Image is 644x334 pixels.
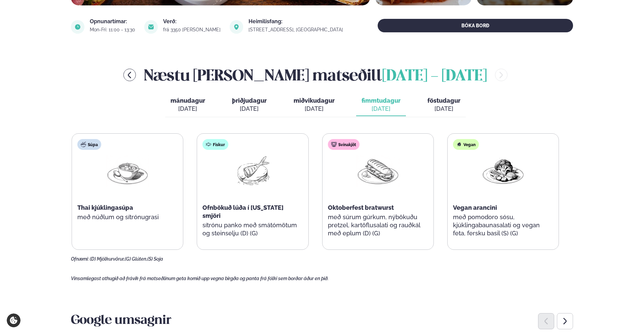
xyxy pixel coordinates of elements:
[227,94,272,116] button: þriðjudagur [DATE]
[90,27,136,32] div: Mon-Fri: 11:00 - 13:30
[77,213,178,221] p: með núðlum og sítrónugrasi
[294,97,335,104] span: miðvikudagur
[249,26,344,34] a: link
[71,256,89,262] span: Ofnæmi:
[422,94,466,116] button: föstudagur [DATE]
[147,256,163,262] span: (S) Soja
[328,139,359,150] div: Svínakjöt
[77,204,133,211] span: Thai kjúklingasúpa
[456,142,462,147] img: Vegan.svg
[328,204,394,211] span: Oktoberfest bratwurst
[378,19,573,32] button: BÓKA BORÐ
[232,97,267,104] span: þriðjudagur
[331,142,337,147] img: pork.svg
[171,97,205,104] span: mánudagur
[495,69,507,81] button: menu-btn-right
[538,313,554,329] div: Previous slide
[71,313,573,329] h3: Google umsagnir
[288,94,340,116] button: miðvikudagur [DATE]
[163,19,222,24] div: Verð:
[362,105,401,113] div: [DATE]
[90,256,125,262] span: (D) Mjólkurvörur,
[453,204,497,211] span: Vegan arancini
[81,142,86,147] img: soup.svg
[7,313,21,327] a: Cookie settings
[382,69,487,84] span: [DATE] - [DATE]
[231,155,274,187] img: Fish.png
[71,276,329,281] span: Vinsamlegast athugið að frávik frá matseðlinum geta komið upp vegna birgða og panta frá fólki sem...
[71,20,84,34] img: image alt
[144,64,487,86] h2: Næstu [PERSON_NAME] matseðill
[202,139,228,150] div: Fiskur
[206,142,211,147] img: fish.svg
[125,256,147,262] span: (G) Glúten,
[249,19,344,24] div: Heimilisfang:
[123,69,136,81] button: menu-btn-left
[453,213,553,237] p: með pomodoro sósu, kjúklingabaunasalati og vegan feta, fersku basil (S) (G)
[230,20,243,34] img: image alt
[163,27,222,32] div: frá 3350 [PERSON_NAME]
[77,139,101,150] div: Súpa
[427,105,460,113] div: [DATE]
[171,105,205,113] div: [DATE]
[165,94,211,116] button: mánudagur [DATE]
[90,19,136,24] div: Opnunartímar:
[202,204,283,219] span: Ofnbökuð lúða í [US_STATE] smjöri
[356,155,400,187] img: Panini.png
[362,97,401,104] span: fimmtudagur
[453,139,479,150] div: Vegan
[328,213,428,237] p: með súrum gúrkum, nýbökuðu pretzel, kartöflusalati og rauðkál með eplum (D) (G)
[427,97,460,104] span: föstudagur
[232,105,267,113] div: [DATE]
[202,221,303,237] p: sítrónu panko með smátómötum og steinselju (D) (G)
[144,20,158,34] img: image alt
[482,155,525,187] img: Vegan.png
[106,155,149,187] img: Soup.png
[356,94,406,116] button: fimmtudagur [DATE]
[294,105,335,113] div: [DATE]
[557,313,573,329] div: Next slide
